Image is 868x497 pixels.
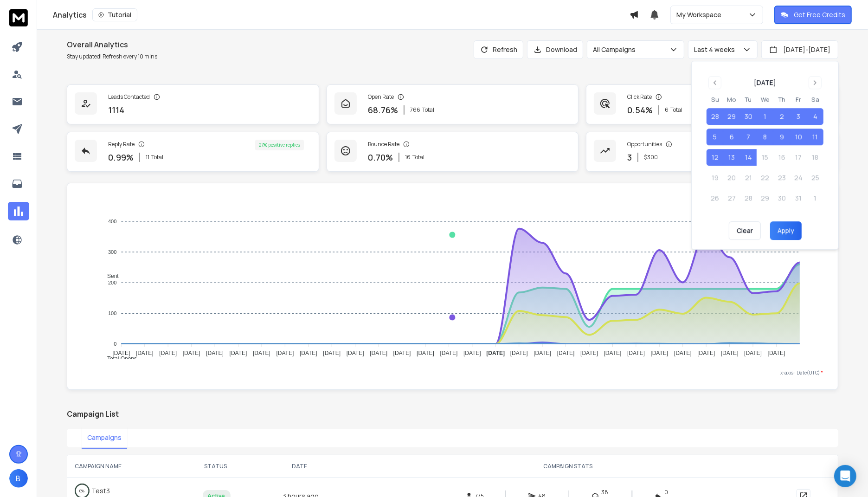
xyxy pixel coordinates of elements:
[557,350,575,357] tspan: [DATE]
[464,350,482,357] tspan: [DATE]
[757,129,773,145] button: 8
[440,350,458,357] tspan: [DATE]
[276,350,294,357] tspan: [DATE]
[67,84,319,124] a: Leads Contacted1114
[581,350,598,357] tspan: [DATE]
[757,95,773,104] th: Wednesday
[723,129,740,145] button: 6
[100,273,119,279] span: Sent
[252,455,347,478] th: DATE
[183,350,200,357] tspan: [DATE]
[347,350,364,357] tspan: [DATE]
[807,95,823,104] th: Saturday
[108,103,124,116] p: 1114
[586,84,838,124] a: Click Rate0.54%6Total
[347,455,789,478] th: CAMPAIGN STATS
[676,10,725,19] p: My Workspace
[113,350,130,357] tspan: [DATE]
[9,469,28,488] button: B
[114,341,117,347] tspan: 0
[405,154,411,161] span: 16
[707,129,723,145] button: 5
[108,249,116,255] tspan: 300
[674,350,692,357] tspan: [DATE]
[627,93,652,101] p: Click Rate
[773,129,790,145] button: 9
[510,350,528,357] tspan: [DATE]
[393,350,411,357] tspan: [DATE]
[179,455,252,478] th: STATUS
[708,76,721,89] button: Go to previous month
[794,10,845,19] p: Get Free Credits
[740,108,757,125] button: 30
[534,350,552,357] tspan: [DATE]
[698,350,715,357] tspan: [DATE]
[593,45,639,54] p: All Campaigns
[67,39,159,50] h1: Overall Analytics
[487,350,505,357] tspan: [DATE]
[108,280,116,285] tspan: 200
[651,350,669,357] tspan: [DATE]
[255,140,304,150] div: 27 % positive replies
[740,129,757,145] button: 7
[67,53,159,60] p: Stay updated! Refresh every 10 mins.
[604,350,622,357] tspan: [DATE]
[160,350,177,357] tspan: [DATE]
[67,455,179,478] th: CAMPAIGN NAME
[809,76,822,89] button: Go to next month
[410,106,420,114] span: 766
[644,154,658,161] p: $ 300
[108,93,150,101] p: Leads Contacted
[707,108,723,125] button: 28
[82,369,823,376] p: x-axis : Date(UTC)
[757,108,773,125] button: 1
[670,106,682,114] span: Total
[368,141,399,148] p: Bounce Rate
[790,108,807,125] button: 3
[136,350,154,357] tspan: [DATE]
[151,154,163,161] span: Total
[723,149,740,166] button: 13
[721,350,739,357] tspan: [DATE]
[768,350,785,357] tspan: [DATE]
[300,350,317,357] tspan: [DATE]
[253,350,271,357] tspan: [DATE]
[834,465,856,487] div: Open Intercom Messenger
[527,40,583,59] button: Download
[774,6,852,24] button: Get Free Credits
[723,108,740,125] button: 29
[67,132,319,172] a: Reply Rate0.99%11Total27% positive replies
[368,93,394,101] p: Open Rate
[707,149,723,166] button: 12
[80,486,85,496] p: 0 %
[146,154,149,161] span: 11
[327,84,579,124] a: Open Rate68.76%766Total
[100,355,137,362] span: Total Opens
[412,154,424,161] span: Total
[602,489,609,496] span: 38
[108,151,134,164] p: 0.99 %
[627,141,662,148] p: Opportunities
[370,350,388,357] tspan: [DATE]
[627,103,653,116] p: 0.54 %
[740,149,757,166] button: 14
[92,8,137,21] button: Tutorial
[546,45,577,54] p: Download
[807,129,823,145] button: 11
[754,78,776,87] div: [DATE]
[790,95,807,104] th: Friday
[627,151,632,164] p: 3
[417,350,435,357] tspan: [DATE]
[729,221,761,240] button: Clear
[665,489,669,496] span: 0
[707,95,723,104] th: Sunday
[82,427,127,449] button: Campaigns
[740,95,757,104] th: Tuesday
[108,141,135,148] p: Reply Rate
[493,45,517,54] p: Refresh
[67,408,838,420] h2: Campaign List
[761,40,838,59] button: [DATE]-[DATE]
[323,350,341,357] tspan: [DATE]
